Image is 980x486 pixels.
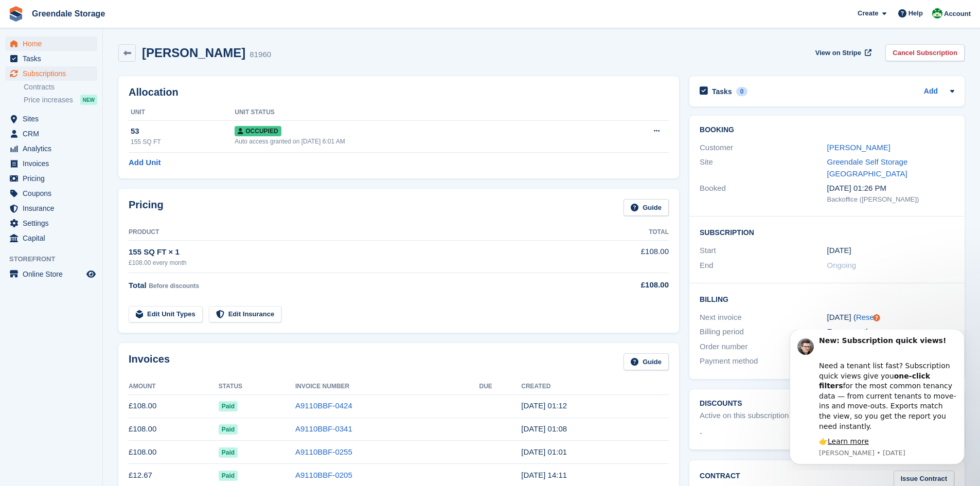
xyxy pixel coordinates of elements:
[827,261,857,269] span: Ongoing
[295,471,352,479] a: A9110BBF-0205
[815,48,861,58] span: View on Stripe
[585,240,669,273] td: £108.00
[944,9,971,19] span: Account
[129,199,164,216] h2: Pricing
[23,112,84,126] span: Sites
[295,424,352,433] a: A9110BBF-0341
[585,224,669,241] th: Total
[23,127,84,141] span: CRM
[700,341,827,353] div: Order number
[5,231,97,245] a: menu
[23,201,84,215] span: Insurance
[129,281,147,290] span: Total
[45,119,183,128] p: Message from Steven, sent 2w ago
[521,471,567,479] time: 2025-06-19 13:11:13 UTC
[932,8,942,19] img: Jon
[209,306,282,323] a: Edit Insurance
[235,104,598,121] th: Unit Status
[129,394,219,418] td: £108.00
[700,156,827,179] div: Site
[700,260,827,272] div: End
[235,137,598,146] div: Auto access granted on [DATE] 6:01 AM
[585,279,669,291] div: £108.00
[700,227,954,237] h2: Subscription
[129,306,203,323] a: Edit Unit Types
[129,246,585,258] div: 155 SQ FT × 1
[5,156,97,171] a: menu
[23,186,84,201] span: Coupons
[9,254,102,264] span: Storefront
[295,447,352,456] a: A9110BBF-0255
[23,51,84,66] span: Tasks
[23,267,84,281] span: Online Store
[700,355,827,367] div: Payment method
[23,141,84,156] span: Analytics
[700,326,827,338] div: Billing period
[827,326,954,338] div: Every month
[5,171,97,186] a: menu
[521,447,567,456] time: 2025-07-02 00:01:34 UTC
[700,410,789,422] div: Active on this subscription
[924,86,938,98] a: Add
[856,313,876,321] a: Reset
[700,294,954,304] h2: Billing
[712,87,732,96] h2: Tasks
[5,112,97,126] a: menu
[623,199,669,216] a: Guide
[885,44,965,61] a: Cancel Subscription
[23,156,84,171] span: Invoices
[45,7,172,15] b: New: Subscription quick views!
[129,353,170,370] h2: Invoices
[8,6,24,22] img: stora-icon-8386f47178a22dfd0bd8f6a31ec36ba5ce8667c1dd55bd0f319d3a0aa187defe.svg
[827,143,890,152] a: [PERSON_NAME]
[149,282,199,290] span: Before discounts
[295,379,479,395] th: Invoice Number
[24,82,97,92] a: Contracts
[129,224,585,241] th: Product
[623,353,669,370] a: Guide
[5,267,97,281] a: menu
[908,8,923,19] span: Help
[5,186,97,201] a: menu
[85,268,97,280] a: Preview store
[235,126,281,136] span: Occupied
[23,171,84,186] span: Pricing
[23,37,84,51] span: Home
[521,424,567,433] time: 2025-08-02 00:08:27 UTC
[80,95,97,105] div: NEW
[219,424,238,435] span: Paid
[129,86,669,98] h2: Allocation
[28,5,109,22] a: Greendale Storage
[24,94,97,105] a: Price increases NEW
[250,49,271,61] div: 81960
[129,441,219,464] td: £108.00
[700,142,827,154] div: Customer
[521,379,669,395] th: Created
[129,379,219,395] th: Amount
[129,104,235,121] th: Unit
[700,312,827,323] div: Next invoice
[700,245,827,257] div: Start
[295,401,352,410] a: A9110BBF-0424
[700,183,827,204] div: Booked
[219,447,238,458] span: Paid
[5,141,97,156] a: menu
[521,401,567,410] time: 2025-09-02 00:12:33 UTC
[45,21,183,102] div: Need a tenant list fast? Subscription quick views give you for the most common tenancy data — fro...
[45,6,183,117] div: Message content
[129,258,585,267] div: £108.00 every month
[700,427,702,439] span: -
[23,231,84,245] span: Capital
[45,107,183,117] div: 👉
[23,216,84,230] span: Settings
[736,87,748,96] div: 0
[5,216,97,230] a: menu
[479,379,522,395] th: Due
[219,379,295,395] th: Status
[5,201,97,215] a: menu
[5,127,97,141] a: menu
[774,330,980,471] iframe: Intercom notifications message
[872,313,881,322] div: Tooltip anchor
[129,418,219,441] td: £108.00
[858,8,878,19] span: Create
